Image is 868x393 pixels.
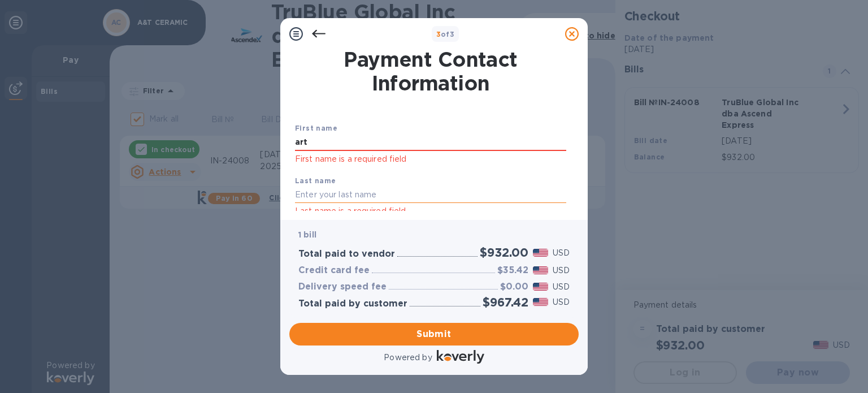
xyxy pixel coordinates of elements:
[295,187,566,204] input: Enter your last name
[295,176,336,185] b: Last name
[298,265,370,276] h3: Credit card fee
[497,265,528,276] h3: $35.42
[295,153,566,166] p: First name is a required field
[533,249,548,257] img: USD
[298,299,407,309] h3: Total paid by customer
[437,350,484,364] img: Logo
[533,283,548,291] img: USD
[289,323,579,346] button: Submit
[298,230,316,239] b: 1 bill
[533,298,548,306] img: USD
[553,296,570,308] p: USD
[295,205,566,218] p: Last name is a required field
[298,327,570,341] span: Submit
[295,47,566,95] h1: Payment Contact Information
[500,282,528,292] h3: $0.00
[295,134,566,151] input: Enter your first name
[533,266,548,274] img: USD
[298,249,395,260] h3: Total paid to vendor
[480,245,528,260] h2: $932.00
[295,124,337,132] b: First name
[553,281,570,293] p: USD
[553,265,570,277] p: USD
[436,30,455,38] b: of 3
[553,247,570,259] p: USD
[298,282,387,292] h3: Delivery speed fee
[384,352,432,364] p: Powered by
[483,295,528,309] h2: $967.42
[436,30,441,38] span: 3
